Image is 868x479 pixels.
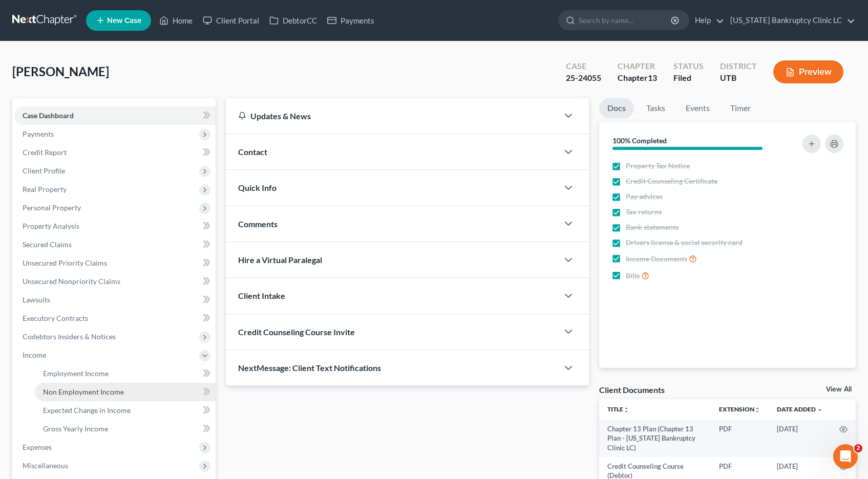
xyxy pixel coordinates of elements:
[43,424,108,433] span: Gross Yearly Income
[626,254,687,264] span: Income Documents
[23,351,46,359] span: Income
[43,369,109,378] span: Employment Income
[23,443,52,451] span: Expenses
[638,98,673,118] a: Tasks
[23,129,54,138] span: Payments
[238,147,267,157] span: Contact
[198,11,264,30] a: Client Portal
[607,405,629,413] a: Titleunfold_more
[720,72,757,84] div: UTB
[238,291,285,300] span: Client Intake
[23,461,68,470] span: Miscellaneous
[612,136,667,145] strong: 100% Completed
[711,420,769,457] td: PDF
[23,148,67,157] span: Credit Report
[14,217,216,235] a: Property Analysis
[14,309,216,328] a: Executory Contracts
[23,314,88,322] span: Executory Contracts
[725,11,855,30] a: [US_STATE] Bankruptcy Clinic LC
[623,407,629,413] i: unfold_more
[12,64,109,79] span: [PERSON_NAME]
[626,191,663,202] span: Pay advices
[720,60,757,72] div: District
[678,98,718,118] a: Events
[23,295,50,304] span: Lawsuits
[599,384,665,395] div: Client Documents
[14,291,216,309] a: Lawsuits
[23,332,116,341] span: Codebtors Insiders & Notices
[322,11,379,30] a: Payments
[722,98,759,118] a: Timer
[107,17,141,25] span: New Case
[769,420,831,457] td: [DATE]
[777,405,823,413] a: Date Added expand_more
[599,98,634,118] a: Docs
[566,72,601,84] div: 25-24055
[23,277,120,286] span: Unsecured Nonpriority Claims
[238,219,278,229] span: Comments
[154,11,198,30] a: Home
[648,73,657,82] span: 13
[579,11,672,30] input: Search by name...
[690,11,724,30] a: Help
[626,176,717,186] span: Credit Counseling Certificate
[626,237,743,248] span: Drivers license & social security card
[23,222,79,230] span: Property Analysis
[35,401,216,420] a: Expected Change in Income
[43,406,131,415] span: Expected Change in Income
[14,143,216,162] a: Credit Report
[826,386,852,393] a: View All
[14,235,216,254] a: Secured Claims
[35,383,216,401] a: Non Employment Income
[14,106,216,125] a: Case Dashboard
[35,420,216,438] a: Gross Yearly Income
[566,60,601,72] div: Case
[626,161,690,171] span: Property Tax Notice
[23,185,67,193] span: Real Property
[264,11,322,30] a: DebtorCC
[238,111,546,121] div: Updates & News
[23,203,81,212] span: Personal Property
[618,72,657,84] div: Chapter
[817,407,823,413] i: expand_more
[599,420,711,457] td: Chapter 13 Plan (Chapter 13 Plan - [US_STATE] Bankruptcy Clinic LC)
[23,240,72,249] span: Secured Claims
[238,183,277,192] span: Quick Info
[719,405,760,413] a: Extensionunfold_more
[14,254,216,272] a: Unsecured Priority Claims
[23,258,107,267] span: Unsecured Priority Claims
[23,111,74,120] span: Case Dashboard
[14,272,216,291] a: Unsecured Nonpriority Claims
[754,407,760,413] i: unfold_more
[618,60,657,72] div: Chapter
[833,444,858,469] iframe: Intercom live chat
[854,444,862,452] span: 2
[35,364,216,383] a: Employment Income
[238,255,322,265] span: Hire a Virtual Paralegal
[626,222,679,232] span: Bank statements
[673,60,704,72] div: Status
[626,207,662,217] span: Tax returns
[673,72,704,84] div: Filed
[238,363,381,373] span: NextMessage: Client Text Notifications
[43,387,124,396] span: Non Employment Income
[238,327,355,337] span: Credit Counseling Course Invite
[773,60,843,83] button: Preview
[626,271,640,281] span: Bills
[23,166,65,175] span: Client Profile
